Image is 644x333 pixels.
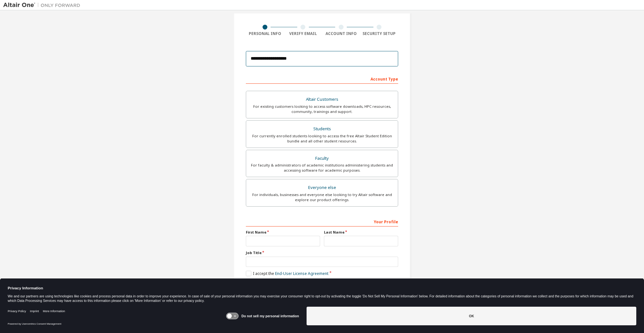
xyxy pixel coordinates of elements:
[250,104,394,114] div: For existing customers looking to access software downloads, HPC resources, community, trainings ...
[246,73,398,84] div: Account Type
[246,271,328,276] label: I accept the
[324,230,398,235] label: Last Name
[246,216,398,226] div: Your Profile
[250,163,394,173] div: For faculty & administrators of academic institutions administering students and accessing softwa...
[250,95,394,104] div: Altair Customers
[322,31,360,36] div: Account Info
[360,31,398,36] div: Security Setup
[275,271,328,276] a: End-User License Agreement
[246,230,320,235] label: First Name
[246,31,284,36] div: Personal Info
[250,124,394,133] div: Students
[284,31,322,36] div: Verify Email
[246,250,398,255] label: Job Title
[250,192,394,202] div: For individuals, businesses and everyone else looking to try Altair software and explore our prod...
[250,154,394,163] div: Faculty
[3,2,84,8] img: Altair One
[250,183,394,192] div: Everyone else
[250,133,394,144] div: For currently enrolled students looking to access the free Altair Student Edition bundle and all ...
